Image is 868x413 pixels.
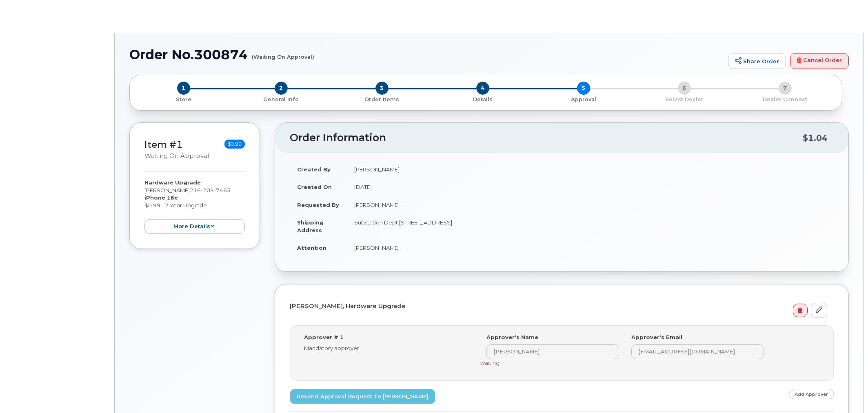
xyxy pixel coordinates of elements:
[486,333,538,341] label: Approver's Name
[129,47,724,62] h1: Order No.300874
[290,389,435,404] a: Resend Approval Request to [PERSON_NAME]
[347,196,834,214] td: [PERSON_NAME]
[486,344,619,359] input: Input
[297,244,326,251] strong: Attention
[275,82,288,95] span: 2
[480,360,499,366] span: waiting
[803,130,828,146] div: $1.04
[224,140,245,149] span: $0.99
[347,178,834,196] td: [DATE]
[177,82,190,95] span: 1
[432,95,533,103] a: 4 Details
[347,160,834,178] td: [PERSON_NAME]
[144,194,178,201] strong: iPhone 16e
[252,47,314,60] small: (Waiting On Approval)
[435,96,530,103] p: Details
[347,213,834,239] td: Substation Dept [STREET_ADDRESS]
[190,187,231,193] span: 216
[375,82,388,95] span: 3
[631,344,764,359] input: Input
[140,96,227,103] p: Store
[231,95,331,103] a: 2 General Info
[297,219,324,233] strong: Shipping Address
[290,303,827,310] h4: [PERSON_NAME], Hardware Upgrade
[144,179,245,234] div: [PERSON_NAME] $0.99 - 2 Year Upgrade
[347,239,834,257] td: [PERSON_NAME]
[297,184,332,190] strong: Created On
[144,139,183,150] a: Item #1
[728,53,786,69] a: Share Order
[476,82,489,95] span: 4
[234,96,328,103] p: General Info
[144,219,245,234] button: more details
[335,96,429,103] p: Order Items
[290,132,803,144] h2: Order Information
[214,187,231,193] span: 7463
[297,166,331,173] strong: Created By
[790,53,849,69] a: Cancel Order
[136,95,231,103] a: 1 Store
[297,202,339,208] strong: Requested By
[304,333,344,341] label: Approver # 1
[144,179,201,186] strong: Hardware Upgrade
[631,333,682,341] label: Approver's Email
[304,344,468,352] div: Mandatory approver
[331,95,432,103] a: 3 Order Items
[144,152,209,160] small: Waiting On Approval
[789,389,834,399] a: Add Approver
[201,187,214,193] span: 205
